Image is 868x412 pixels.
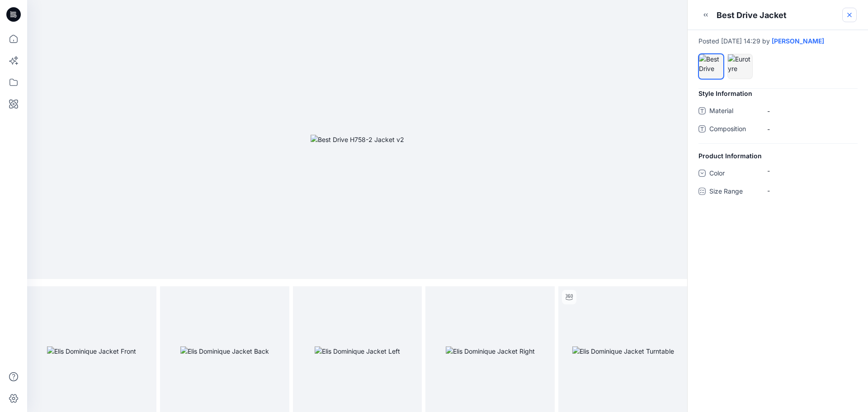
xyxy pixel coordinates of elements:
span: Color [709,168,764,180]
div: Posted [DATE] 14:29 by [698,38,857,45]
img: Best Drive H758-2 Jacket v2 [311,135,404,144]
img: Elis Dominique Jacket Front [47,346,136,356]
img: Elis Dominique Jacket Turntable [572,346,674,356]
img: Elis Dominique Jacket Right [446,346,535,356]
div: Eurotyre [727,54,753,79]
div: Best Drive [698,54,724,79]
div: Best Drive Jacket [717,9,787,21]
img: Elis Dominique Jacket Back [180,346,269,356]
img: Elis Dominique Jacket Left [315,346,400,356]
span: Product Information [698,151,762,161]
button: Minimize [698,8,713,22]
span: - [767,106,857,116]
span: Style Information [698,89,752,98]
span: - [767,124,857,134]
a: Close Style Presentation [842,8,857,22]
span: Composition [709,123,764,136]
span: Size Range [709,186,764,199]
span: Material [709,105,764,118]
div: - [767,184,857,197]
a: [PERSON_NAME] [772,38,824,45]
div: - [767,166,857,175]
